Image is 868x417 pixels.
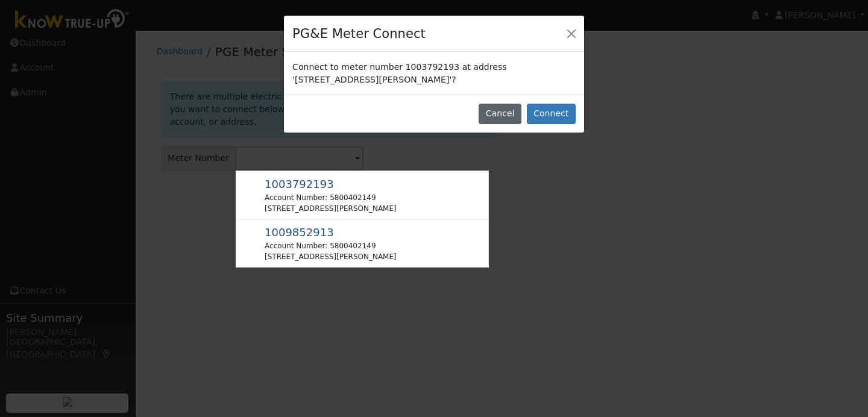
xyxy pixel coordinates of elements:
[265,180,334,190] span: Usage Point: 5609820329
[265,192,397,203] div: Account Number: 5800402149
[479,104,521,124] button: Cancel
[284,52,584,94] div: Connect to meter number 1003792193 at address '[STREET_ADDRESS][PERSON_NAME]'?
[265,203,397,214] div: [STREET_ADDRESS][PERSON_NAME]
[265,228,334,238] span: Usage Point: 6081620591
[265,178,334,190] span: 1003792193
[265,226,334,239] span: 1009852913
[527,104,576,124] button: Connect
[563,25,580,42] button: Close
[265,240,397,251] div: Account Number: 5800402149
[265,251,397,262] div: [STREET_ADDRESS][PERSON_NAME]
[292,24,426,43] h4: PG&E Meter Connect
